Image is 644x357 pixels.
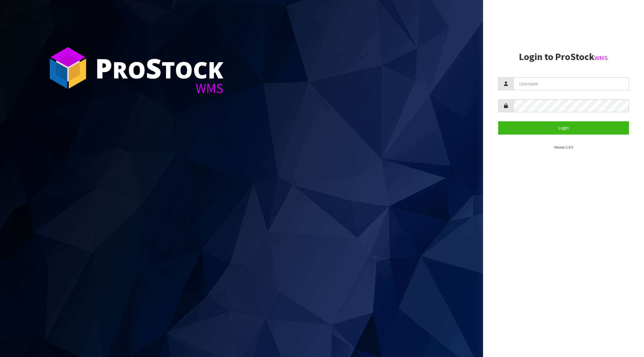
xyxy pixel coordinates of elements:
h2: Login to ProStock [498,52,629,62]
small: Version 1.0.0 [554,145,573,149]
span: S [146,49,162,86]
div: WMS [95,81,223,95]
img: ProStock Cube [45,45,91,91]
input: Username [513,77,629,90]
small: WMS [594,54,608,62]
div: ro tock [95,54,223,81]
button: Login [498,121,629,134]
span: P [95,49,112,86]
